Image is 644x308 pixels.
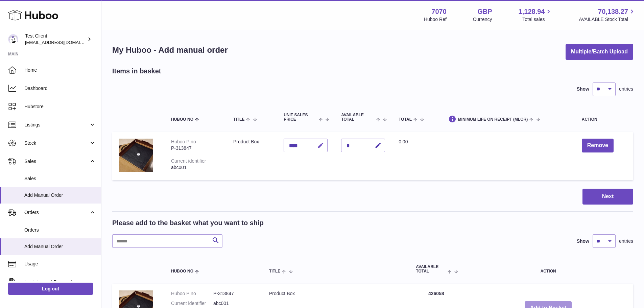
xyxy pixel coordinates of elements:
span: Usage [24,261,96,267]
h2: Items in basket [112,67,161,76]
label: Show [577,238,589,244]
span: Title [269,269,280,274]
span: AVAILABLE Total [416,265,446,274]
span: Invoicing and Payments [24,279,89,285]
span: [EMAIL_ADDRESS][DOMAIN_NAME] [25,40,99,45]
a: 1,128.94 Total sales [519,7,553,23]
span: AVAILABLE Stock Total [579,16,636,23]
span: Add Manual Order [24,192,96,198]
span: entries [619,86,633,92]
div: Test Client [25,33,86,46]
img: internalAdmin-7070@internal.huboo.com [8,34,18,44]
button: Next [582,189,633,205]
span: Total [399,117,412,122]
div: Currency [473,16,492,23]
span: 0.00 [399,139,408,144]
span: Listings [24,122,89,128]
h2: Please add to the basket what you want to ship [112,218,264,228]
span: Orders [24,209,89,216]
span: Unit Sales Price [284,113,317,122]
div: P-313847 [171,145,220,151]
span: Huboo no [171,117,193,122]
span: entries [619,238,633,244]
dd: P-313847 [213,290,256,297]
dt: Huboo P no [171,290,213,297]
span: Title [233,117,244,122]
a: Log out [8,283,93,295]
span: Sales [24,158,89,165]
div: Current identifier [171,158,206,164]
th: Action [463,258,633,280]
dd: abc001 [213,300,256,307]
img: Product Box [119,139,153,172]
span: Dashboard [24,85,96,92]
span: Hubstore [24,103,96,110]
label: Show [577,86,589,92]
div: abc001 [171,164,220,171]
div: Huboo Ref [424,16,447,23]
td: Product Box [226,132,277,180]
span: AVAILABLE Total [341,113,375,122]
span: Sales [24,175,96,182]
span: Minimum Life On Receipt (MLOR) [458,117,528,122]
span: Huboo no [171,269,193,274]
span: Add Manual Order [24,243,96,250]
button: Multiple/Batch Upload [566,44,633,60]
button: Remove [582,139,614,152]
div: Action [582,117,626,122]
strong: 7070 [431,7,447,16]
span: Home [24,67,96,73]
h1: My Huboo - Add manual order [112,45,228,55]
div: Huboo P no [171,139,196,144]
span: Total sales [522,16,552,23]
span: 1,128.94 [519,7,545,16]
a: 70,138.27 AVAILABLE Stock Total [579,7,636,23]
dt: Current identifier [171,300,213,307]
span: Stock [24,140,89,146]
span: Orders [24,227,96,233]
span: 70,138.27 [598,7,628,16]
strong: GBP [477,7,492,16]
